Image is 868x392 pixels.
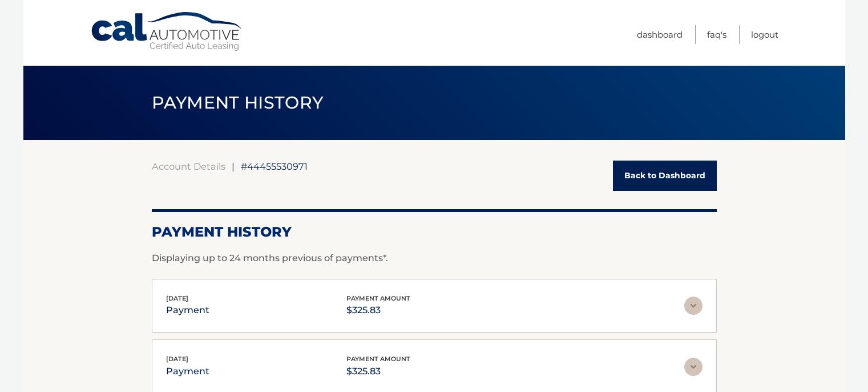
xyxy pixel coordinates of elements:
[152,161,225,172] a: Account Details
[346,294,410,302] span: payment amount
[751,25,778,44] a: Logout
[613,161,717,191] a: Back to Dashboard
[90,11,244,52] a: Cal Automotive
[152,92,324,113] span: PAYMENT HISTORY
[346,302,410,318] p: $325.83
[684,358,703,376] img: accordion-rest.svg
[637,25,683,44] a: Dashboard
[346,355,410,363] span: payment amount
[166,302,209,318] p: payment
[241,161,308,172] span: #44455530971
[232,161,235,172] span: |
[346,363,410,379] p: $325.83
[152,251,717,265] p: Displaying up to 24 months previous of payments*.
[707,25,726,44] a: FAQ's
[166,355,188,363] span: [DATE]
[152,223,717,241] h2: Payment History
[166,363,209,379] p: payment
[166,294,188,302] span: [DATE]
[684,297,703,315] img: accordion-rest.svg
